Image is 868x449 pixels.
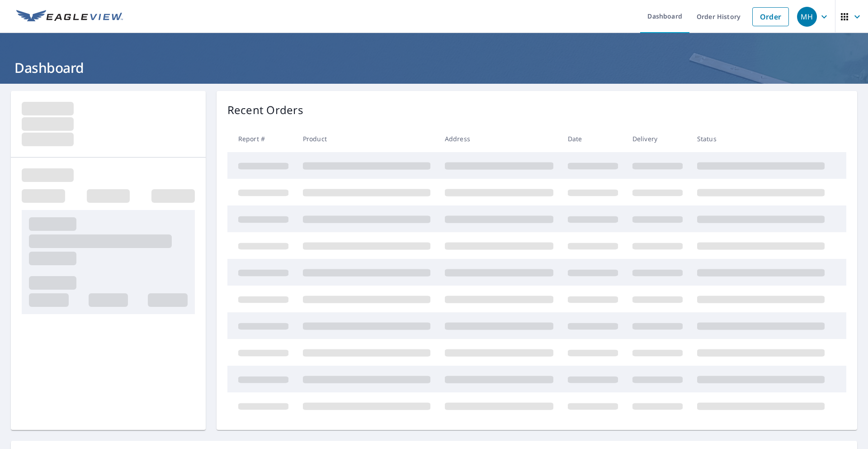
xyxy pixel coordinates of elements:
th: Date [561,125,625,152]
th: Status [690,125,832,152]
th: Report # [227,125,296,152]
th: Product [296,125,438,152]
p: Recent Orders [227,102,303,118]
a: Order [752,7,789,26]
th: Address [438,125,561,152]
th: Delivery [625,125,690,152]
div: MH [797,7,817,27]
h1: Dashboard [11,58,857,77]
img: EV Logo [16,10,123,24]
